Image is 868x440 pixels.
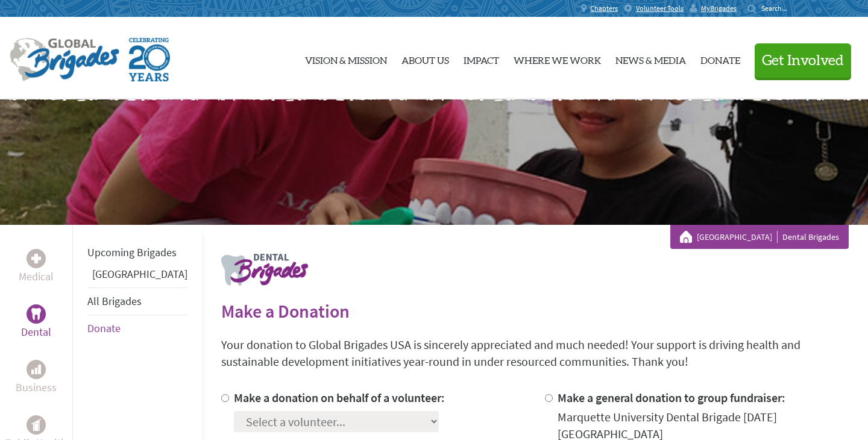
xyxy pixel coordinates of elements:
a: About Us [401,27,449,90]
li: All Brigades [87,288,187,315]
a: [GEOGRAPHIC_DATA] [697,231,778,243]
label: Make a general donation to group fundraiser: [558,390,785,405]
div: Dental Brigades [680,231,839,243]
div: Medical [27,249,46,268]
span: Get Involved [762,54,844,68]
a: News & Media [615,27,686,90]
img: logo-dental.png [221,254,308,286]
a: Donate [700,27,740,90]
p: Dental [21,324,51,341]
img: Global Brigades Logo [10,38,119,81]
input: Search... [761,4,796,13]
p: Business [16,379,57,396]
li: Donate [87,315,187,342]
img: Business [31,365,41,374]
div: Business [27,360,46,379]
a: Impact [464,27,499,90]
a: Vision & Mission [305,27,387,90]
li: Upcoming Brigades [87,239,187,266]
a: BusinessBusiness [16,360,57,396]
span: Volunteer Tools [636,4,684,13]
img: Dental [31,308,41,319]
button: Get Involved [755,43,851,78]
img: Public Health [31,419,41,431]
a: Donate [87,321,121,335]
div: Dental [27,304,46,324]
a: MedicalMedical [19,249,54,285]
a: DentalDental [21,304,51,341]
a: Upcoming Brigades [87,245,177,259]
span: Chapters [590,4,618,13]
a: [GEOGRAPHIC_DATA] [92,267,187,281]
li: Panama [87,266,187,288]
p: Your donation to Global Brigades USA is sincerely appreciated and much needed! Your support is dr... [221,336,849,370]
p: Medical [19,268,54,285]
span: MyBrigades [701,4,737,13]
div: Public Health [27,415,46,435]
label: Make a donation on behalf of a volunteer: [234,390,445,405]
a: Where We Work [514,27,601,90]
img: Global Brigades Celebrating 20 Years [129,38,170,81]
h2: Make a Donation [221,300,849,322]
img: Medical [31,254,41,263]
a: All Brigades [87,294,142,308]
